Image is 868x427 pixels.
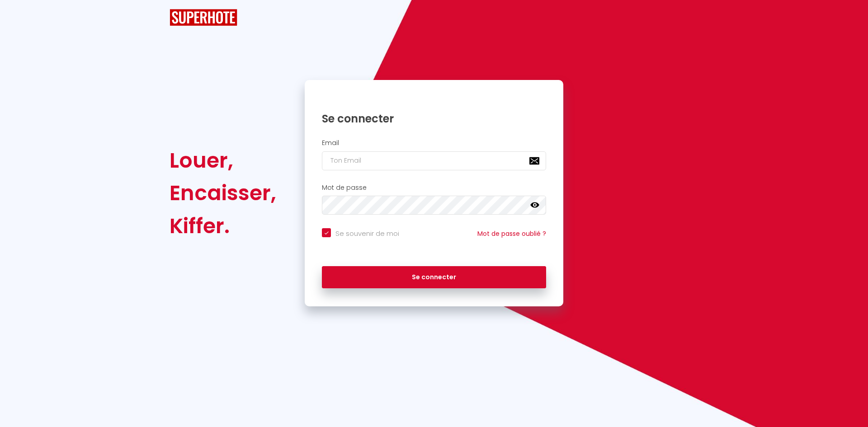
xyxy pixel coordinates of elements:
[322,112,546,126] h1: Se connecter
[170,177,276,209] div: Encaisser,
[322,151,546,170] input: Ton Email
[170,9,237,26] img: SuperHote logo
[170,144,276,177] div: Louer,
[477,229,546,238] a: Mot de passe oublié ?
[322,266,546,289] button: Se connecter
[322,184,546,192] h2: Mot de passe
[170,210,276,242] div: Kiffer.
[322,139,546,147] h2: Email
